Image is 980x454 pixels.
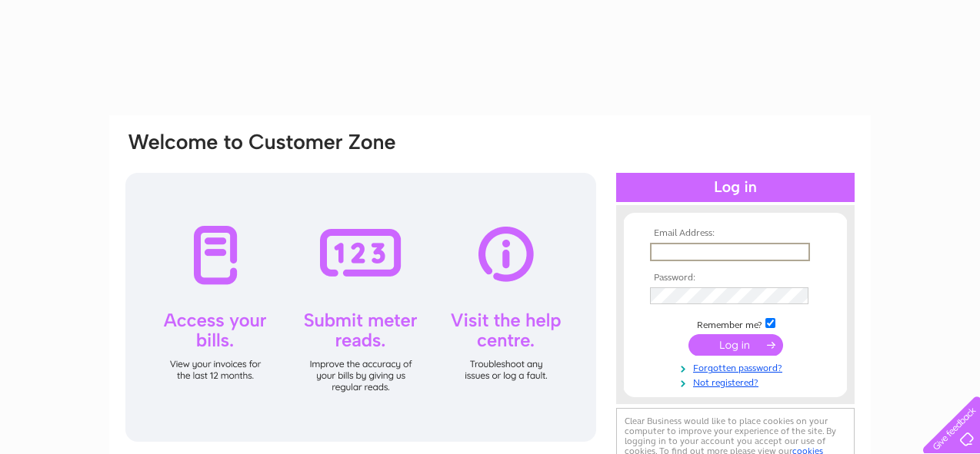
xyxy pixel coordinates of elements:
[688,334,783,356] input: Submit
[646,228,825,239] th: Email Address:
[646,273,825,283] th: Password:
[646,316,825,331] td: Remember me?
[650,374,825,389] a: Not registered?
[650,360,825,374] a: Forgotten password?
